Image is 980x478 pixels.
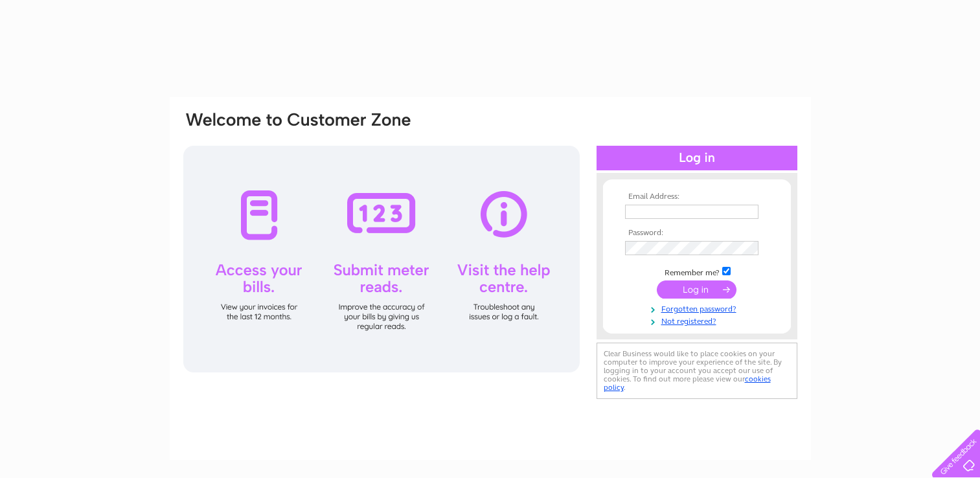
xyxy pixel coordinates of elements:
a: cookies policy [604,374,771,392]
th: Email Address: [622,192,772,201]
div: Clear Business would like to place cookies on your computer to improve your experience of the sit... [597,343,797,399]
input: Submit [657,280,736,299]
th: Password: [622,229,772,238]
td: Remember me? [622,265,772,278]
a: Not registered? [625,314,772,326]
a: Forgotten password? [625,302,772,314]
